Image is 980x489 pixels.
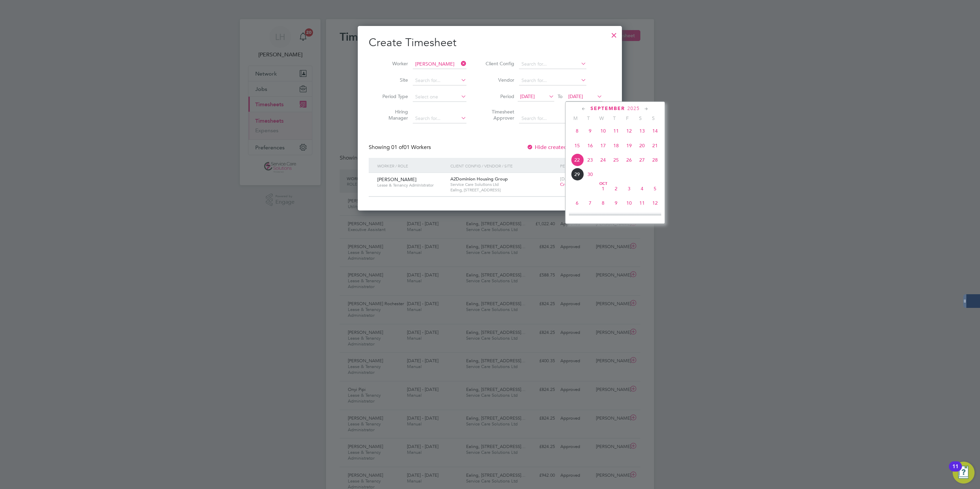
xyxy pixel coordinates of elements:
span: S [647,115,660,121]
span: 17 [597,139,610,152]
div: Period [558,158,604,174]
span: 14 [649,124,662,137]
span: W [595,115,608,121]
span: 30 [584,168,597,181]
span: 11 [610,124,623,137]
span: Ealing, [STREET_ADDRESS] [450,187,557,193]
span: 22 [571,153,584,166]
span: 2 [610,182,623,195]
span: A2Dominion Housing Group [450,176,508,182]
span: 10 [623,196,636,209]
span: Lease & Tenancy Administrator [377,182,445,188]
h2: Create Timesheet [369,36,611,50]
button: Open Resource Center, 11 new notifications [953,462,975,484]
span: 16 [584,139,597,152]
span: 25 [610,153,623,166]
span: 18 [610,139,623,152]
span: 19 [649,211,662,224]
span: 11 [636,196,649,209]
span: [PERSON_NAME] [377,176,417,182]
span: 27 [636,153,649,166]
div: Showing [369,144,432,151]
span: 9 [584,124,597,137]
label: Period [484,93,514,99]
span: 01 Workers [391,144,431,151]
span: 01 of [391,144,404,151]
span: M [569,115,582,121]
input: Search for... [413,59,466,69]
input: Search for... [519,59,586,69]
span: T [582,115,595,121]
span: 6 [571,196,584,209]
span: 9 [610,196,623,209]
span: 18 [636,211,649,224]
span: 23 [584,153,597,166]
span: 13 [636,124,649,137]
label: Hiring Manager [377,109,408,121]
span: [DATE] - [DATE] [560,176,591,182]
input: Select one [413,92,466,102]
span: 21 [649,139,662,152]
input: Search for... [519,114,586,123]
span: F [621,115,634,121]
span: 5 [649,182,662,195]
span: [DATE] [568,93,583,99]
div: Worker / Role [376,158,449,174]
label: Timesheet Approver [484,109,514,121]
span: Oct [597,182,610,186]
input: Search for... [413,114,466,123]
span: 13 [571,211,584,224]
span: T [608,115,621,121]
span: 28 [649,153,662,166]
span: 12 [623,124,636,137]
span: 26 [623,153,636,166]
span: 17 [623,211,636,224]
span: 7 [584,196,597,209]
span: 14 [584,211,597,224]
span: 20 [636,139,649,152]
span: 29 [571,168,584,181]
span: 1 [597,182,610,195]
span: S [634,115,647,121]
span: 15 [597,211,610,224]
span: Create timesheet [560,181,595,187]
label: Vendor [484,77,514,83]
input: Search for... [413,76,466,85]
span: [DATE] [520,93,535,99]
span: 16 [610,211,623,224]
span: 24 [597,153,610,166]
span: 8 [571,124,584,137]
span: 4 [636,182,649,195]
label: Hide created timesheets [527,144,596,151]
input: Search for... [519,76,586,85]
span: September [590,106,625,111]
span: 10 [597,124,610,137]
span: 12 [649,196,662,209]
span: 8 [597,196,610,209]
span: To [556,92,564,101]
label: Worker [377,60,408,67]
span: 2025 [627,106,640,111]
span: 19 [623,139,636,152]
label: Period Type [377,93,408,99]
div: 11 [952,466,958,475]
span: Service Care Solutions Ltd [450,182,557,187]
div: Client Config / Vendor / Site [449,158,558,174]
label: Client Config [484,60,514,67]
span: 3 [623,182,636,195]
label: Site [377,77,408,83]
span: 15 [571,139,584,152]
